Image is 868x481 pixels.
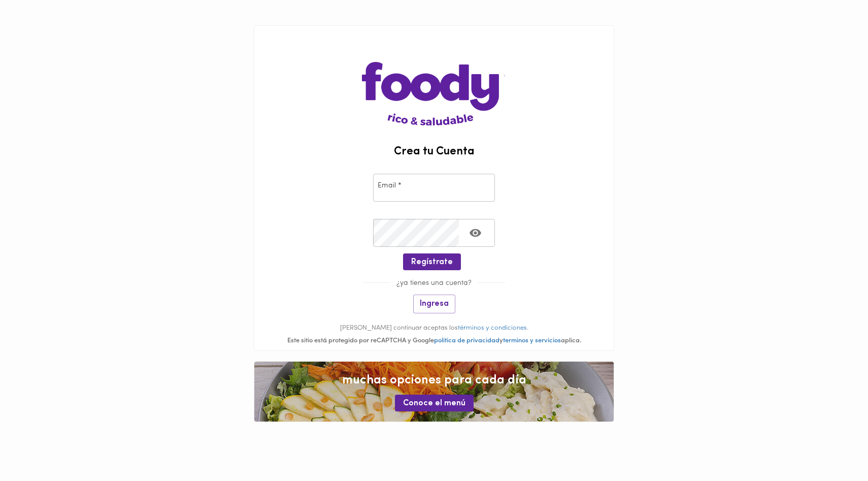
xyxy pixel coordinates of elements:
[434,337,499,344] a: politica de privacidad
[503,337,561,344] a: terminos y servicios
[362,26,506,125] img: logo-main-page.png
[395,395,474,411] button: Conoce el menú
[809,422,858,471] iframe: Messagebird Livechat Widget
[373,174,495,202] input: pepitoperez@gmail.com
[254,324,614,333] p: [PERSON_NAME] continuar aceptas los .
[463,220,488,245] button: Toggle password visibility
[254,146,614,158] h2: Crea tu Cuenta
[411,258,453,267] span: Regístrate
[413,295,455,313] button: Ingresa
[420,299,449,309] span: Ingresa
[254,336,614,346] div: Este sitio está protegido por reCAPTCHA y Google y aplica.
[458,325,527,331] a: términos y condiciones
[403,253,461,270] button: Regístrate
[390,279,478,287] span: ¿ya tienes una cuenta?
[264,372,604,389] span: muchas opciones para cada día
[403,399,465,408] span: Conoce el menú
